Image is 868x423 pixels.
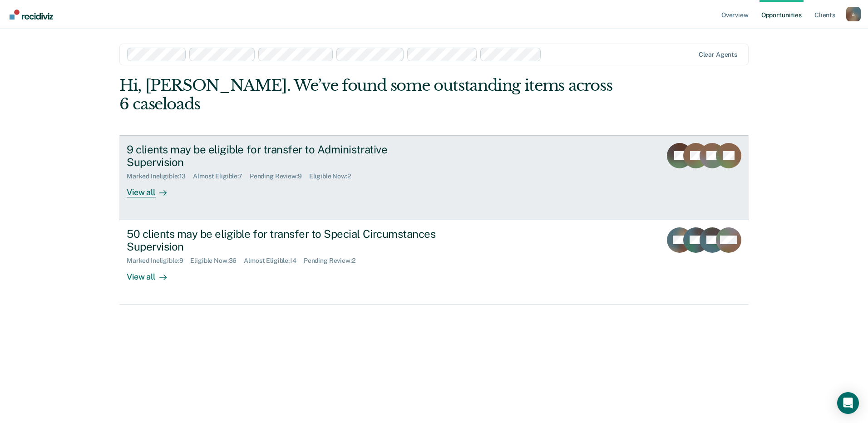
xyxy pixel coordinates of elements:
[119,76,623,113] div: Hi, [PERSON_NAME]. We’ve found some outstanding items across 6 caseloads
[244,257,304,265] div: Almost Eligible : 14
[190,257,244,265] div: Eligible Now : 36
[127,265,178,282] div: View all
[846,7,861,21] button: Profile dropdown button
[127,143,445,169] div: 9 clients may be eligible for transfer to Administrative Supervision
[309,172,358,180] div: Eligible Now : 2
[127,257,190,265] div: Marked Ineligible : 9
[127,227,445,254] div: 50 clients may be eligible for transfer to Special Circumstances Supervision
[846,7,861,21] div: a
[250,172,309,180] div: Pending Review : 9
[127,180,178,198] div: View all
[699,51,737,59] div: Clear agents
[119,135,749,220] a: 9 clients may be eligible for transfer to Administrative SupervisionMarked Ineligible:13Almost El...
[304,257,363,265] div: Pending Review : 2
[10,10,53,20] img: Recidiviz
[119,220,749,305] a: 50 clients may be eligible for transfer to Special Circumstances SupervisionMarked Ineligible:9El...
[193,172,250,180] div: Almost Eligible : 7
[127,172,193,180] div: Marked Ineligible : 13
[837,392,859,414] div: Open Intercom Messenger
